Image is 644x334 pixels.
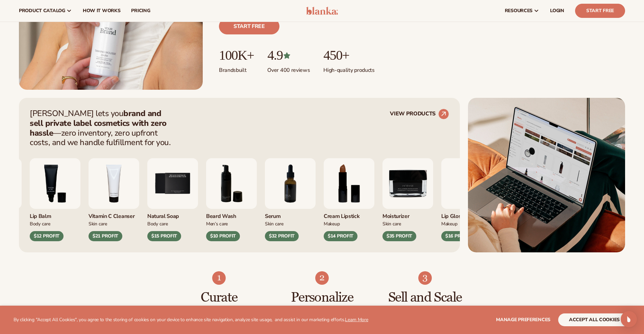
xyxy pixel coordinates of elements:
[30,220,80,227] div: Body Care
[30,209,80,220] div: Lip Balm
[206,220,257,227] div: Men’s Care
[324,158,374,209] img: Luxury cream lipstick.
[306,7,338,15] img: logo
[441,209,492,220] div: Lip Gloss
[284,290,360,305] h3: Personalize
[382,231,416,241] div: $35 PROFIT
[89,231,122,241] div: $21 PROFIT
[14,317,368,323] p: By clicking "Accept All Cookies", you agree to the storing of cookies on your device to enhance s...
[323,48,374,63] p: 450+
[147,209,198,220] div: Natural Soap
[390,109,449,119] a: VIEW PRODUCTS
[267,63,310,74] p: Over 400 reviews
[558,313,630,326] button: accept all cookies
[89,220,139,227] div: Skin Care
[83,8,121,13] span: How It Works
[265,209,316,220] div: Serum
[315,271,329,285] img: Shopify Image 8
[550,8,564,13] span: LOGIN
[219,48,254,63] p: 100K+
[89,158,139,209] img: Vitamin c cleanser.
[324,231,357,241] div: $14 PROFIT
[323,63,374,74] p: High-quality products
[30,231,64,241] div: $12 PROFIT
[147,231,181,241] div: $15 PROFIT
[418,271,432,285] img: Shopify Image 9
[265,220,316,227] div: Skin Care
[30,158,80,241] div: 3 / 9
[30,158,80,209] img: Smoothing lip balm.
[382,220,433,227] div: Skin Care
[441,220,492,227] div: Makeup
[575,4,625,18] a: Start Free
[387,290,463,305] h3: Sell and Scale
[345,316,368,323] a: Learn More
[324,220,374,227] div: Makeup
[441,231,475,241] div: $16 PROFIT
[206,231,240,241] div: $10 PROFIT
[324,209,374,220] div: Cream Lipstick
[89,209,139,220] div: Vitamin C Cleanser
[441,158,492,241] div: 1 / 9
[212,271,226,285] img: Shopify Image 7
[496,313,550,326] button: Manage preferences
[206,158,257,241] div: 6 / 9
[219,18,279,34] a: Start free
[30,109,175,147] p: [PERSON_NAME] lets you —zero inventory, zero upfront costs, and we handle fulfillment for you.
[265,158,316,209] img: Collagen and retinol serum.
[267,48,310,63] p: 4.9
[382,209,433,220] div: Moisturizer
[147,158,198,209] img: Nature bar of soap.
[265,158,316,241] div: 7 / 9
[147,220,198,227] div: Body Care
[181,290,257,305] h3: Curate
[131,8,150,13] span: pricing
[468,98,625,252] img: Shopify Image 5
[382,158,433,209] img: Moisturizer.
[496,316,550,323] span: Manage preferences
[441,158,492,209] img: Pink lip gloss.
[147,158,198,241] div: 5 / 9
[30,108,167,138] strong: brand and sell private label cosmetics with zero hassle
[206,209,257,220] div: Beard Wash
[324,158,374,241] div: 8 / 9
[505,8,532,13] span: resources
[89,158,139,241] div: 4 / 9
[265,231,299,241] div: $32 PROFIT
[206,158,257,209] img: Foaming beard wash.
[219,63,254,74] p: Brands built
[621,311,637,327] div: Open Intercom Messenger
[382,158,433,241] div: 9 / 9
[19,8,65,13] span: product catalog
